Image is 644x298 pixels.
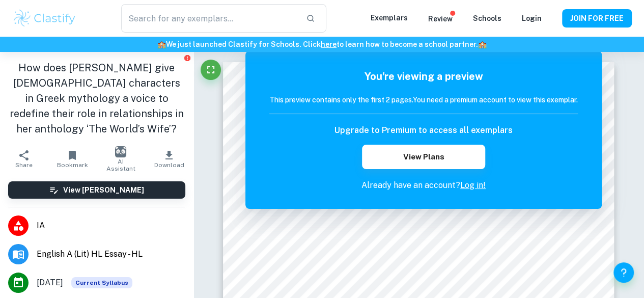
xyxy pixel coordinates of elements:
button: Download [145,145,193,173]
span: Download [154,161,184,169]
h6: Upgrade to Premium to access all exemplars [334,124,513,137]
span: IA [37,220,185,232]
span: Bookmark [57,161,88,169]
a: Login [522,14,542,22]
button: JOIN FOR FREE [562,9,632,28]
span: 🏫 [478,40,487,48]
input: Search for any exemplars... [121,4,298,33]
span: Share [15,161,33,169]
h5: You're viewing a preview [269,69,578,84]
button: View Plans [362,145,485,169]
h6: This preview contains only the first 2 pages. You need a premium account to view this exemplar. [269,94,578,105]
h6: View [PERSON_NAME] [63,184,144,196]
h1: How does [PERSON_NAME] give [DEMOGRAPHIC_DATA] characters in Greek mythology a voice to redefine ... [8,60,185,137]
p: Already have an account? [269,179,578,192]
button: Help and Feedback [613,262,634,283]
button: View [PERSON_NAME] [8,181,185,199]
div: This exemplar is based on the current syllabus. Feel free to refer to it for inspiration/ideas wh... [71,277,132,288]
button: AI Assistant [97,145,145,173]
a: Log in! [460,180,486,190]
p: Exemplars [371,12,408,23]
h6: We just launched Clastify for Schools. Click to learn how to become a school partner. [2,39,642,50]
button: Report issue [184,54,191,62]
span: [DATE] [37,277,63,289]
span: 🏫 [157,40,166,48]
a: Schools [473,14,501,22]
button: Fullscreen [201,60,221,80]
img: AI Assistant [115,146,126,157]
span: English A (Lit) HL Essay - HL [37,248,185,260]
img: Clastify logo [12,8,77,29]
p: Review [428,13,453,24]
button: Bookmark [48,145,97,173]
span: AI Assistant [103,158,139,172]
span: Current Syllabus [71,277,132,288]
a: here [321,40,337,48]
